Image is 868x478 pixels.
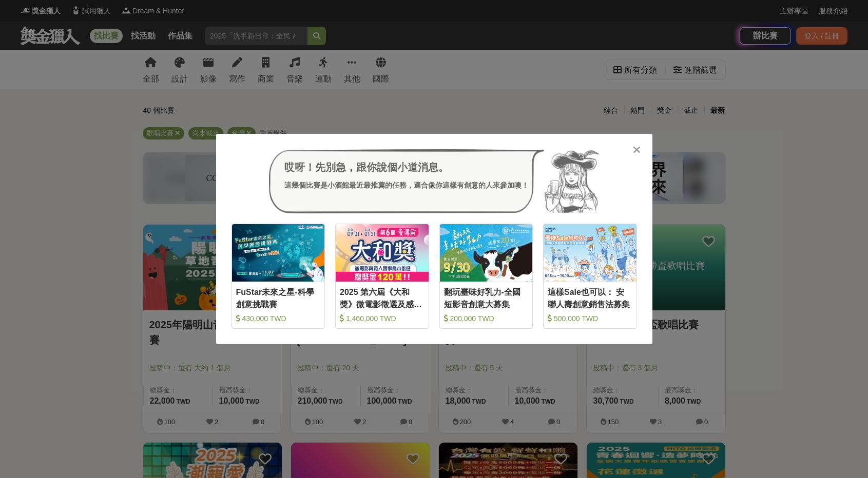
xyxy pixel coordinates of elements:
a: Cover Image2025 第六屆《大和獎》微電影徵選及感人實事分享 1,460,000 TWD [335,224,429,329]
img: Cover Image [336,224,429,281]
div: 2025 第六屆《大和獎》微電影徵選及感人實事分享 [340,286,425,309]
a: Cover ImageFuStar未來之星-科學創意挑戰賽 430,000 TWD [232,224,325,329]
div: 這樣Sale也可以： 安聯人壽創意銷售法募集 [548,286,632,309]
img: Cover Image [440,224,533,281]
a: Cover Image翻玩臺味好乳力-全國短影音創意大募集 200,000 TWD [439,224,533,329]
img: Cover Image [232,224,325,281]
div: 這幾個比賽是小酒館最近最推薦的任務，適合像你這樣有創意的人來參加噢！ [284,180,529,191]
div: 1,460,000 TWD [340,313,425,324]
img: Cover Image [544,224,636,281]
div: 500,000 TWD [548,313,632,324]
div: FuStar未來之星-科學創意挑戰賽 [236,286,321,309]
a: Cover Image這樣Sale也可以： 安聯人壽創意銷售法募集 500,000 TWD [543,224,637,329]
div: 430,000 TWD [236,313,321,324]
div: 哎呀！先別急，跟你說個小道消息。 [284,160,529,175]
div: 200,000 TWD [444,313,529,324]
img: Avatar [544,149,600,214]
div: 翻玩臺味好乳力-全國短影音創意大募集 [444,286,529,309]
